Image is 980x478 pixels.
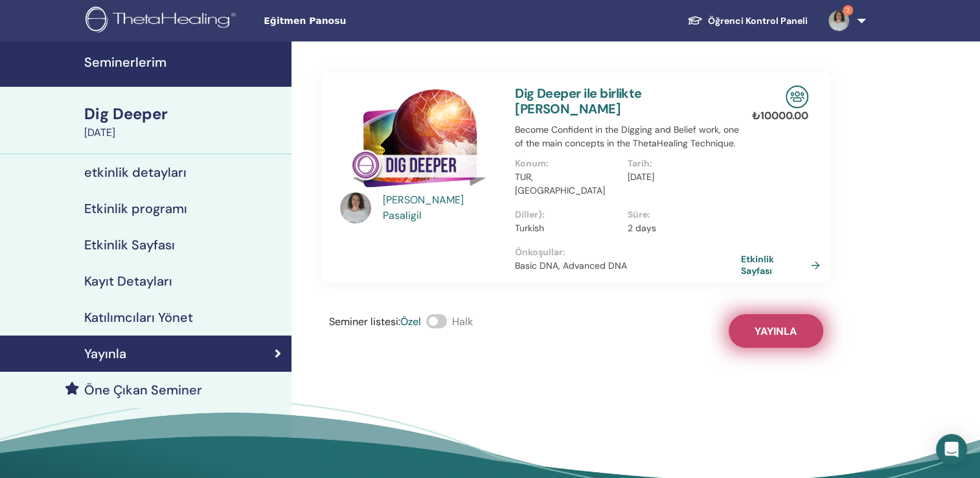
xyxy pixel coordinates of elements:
[84,237,175,253] h4: Etkinlik Sayfası
[687,15,703,26] img: graduation-cap-white.svg
[628,170,733,184] p: [DATE]
[515,208,620,222] p: Diller) :
[828,10,849,31] img: default.jpg
[515,259,741,273] p: Basic DNA, Advanced DNA
[264,14,458,28] span: Eğitmen Panosu
[936,434,967,465] div: Open Intercom Messenger
[340,85,499,196] img: Dig Deeper
[85,6,240,36] img: logo.png
[628,222,733,235] p: 2 days
[84,125,284,141] div: [DATE]
[786,85,808,108] img: In-Person Seminar
[515,157,620,170] p: Konum :
[84,54,284,70] h4: Seminerlerim
[84,310,193,325] h4: Katılımcıları Yönet
[383,192,503,223] a: [PERSON_NAME] Pasaligil
[741,253,825,277] a: Etkinlik Sayfası
[752,108,808,124] p: ₺ 10000.00
[729,314,823,348] button: Yayınla
[84,165,187,180] h4: etkinlik detayları
[452,315,473,328] span: Halk
[515,222,620,235] p: Turkish
[84,346,126,361] h4: Yayınla
[677,9,818,33] a: Öğrenci Kontrol Paneli
[340,192,371,223] img: default.jpg
[76,103,291,141] a: Dig Deeper[DATE]
[515,245,741,259] p: Önkoşullar :
[755,324,797,338] span: Yayınla
[84,201,187,216] h4: Etkinlik programı
[329,315,400,328] span: Seminer listesi :
[843,5,853,16] span: 2
[628,157,733,170] p: Tarih :
[628,208,733,222] p: Süre :
[515,170,620,198] p: TUR, [GEOGRAPHIC_DATA]
[84,382,202,398] h4: Öne Çıkan Seminer
[400,315,421,328] span: Özel
[84,273,172,289] h4: Kayıt Detayları
[515,85,642,117] a: Dig Deeper ile birlikte [PERSON_NAME]
[84,103,284,125] div: Dig Deeper
[515,123,741,150] p: Become Confident in the Digging and Belief work, one of the main concepts in the ThetaHealing Tec...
